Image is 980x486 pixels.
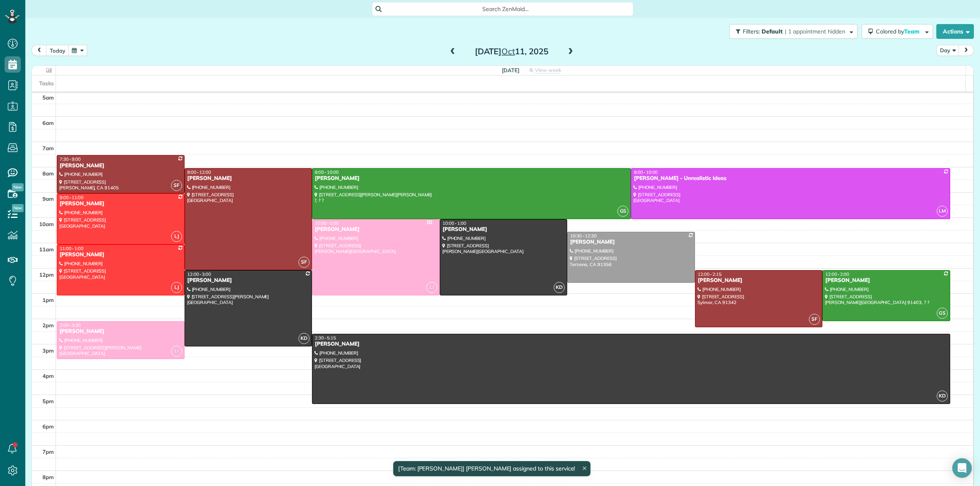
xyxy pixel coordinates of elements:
span: 8:00 - 10:00 [634,169,657,175]
span: 12:00 - 2:15 [698,271,722,277]
span: Colored by [876,28,922,35]
span: LI [171,346,182,357]
span: 12:00 - 2:00 [825,271,849,277]
span: Filters: [743,28,760,35]
div: [PERSON_NAME] [570,239,693,246]
span: 10am [39,221,54,227]
span: GS [617,206,628,217]
button: today [46,45,69,56]
span: 2pm [42,322,54,328]
span: 6pm [42,423,54,430]
span: LJ [171,231,182,242]
span: 8:00 - 12:00 [187,169,211,175]
div: [PERSON_NAME] [59,200,182,207]
span: Tasks [39,80,54,87]
span: 10:00 - 1:00 [443,220,466,226]
button: Filters: Default | 1 appointment hidden [729,24,857,39]
span: LI [426,282,437,293]
span: 8:00 - 10:00 [315,169,339,175]
span: 4pm [42,373,54,379]
button: Day [936,45,959,56]
span: KD [554,282,565,293]
div: [PERSON_NAME] [825,277,948,284]
span: 2:00 - 3:30 [60,322,81,328]
span: New [12,204,24,212]
span: Default [762,28,783,35]
div: [PERSON_NAME] [697,277,820,284]
span: SF [298,257,310,268]
span: Oct [501,46,515,56]
button: Colored byTeam [862,24,933,39]
span: 5pm [42,398,54,404]
span: 5am [42,94,54,101]
span: 11am [39,246,54,253]
div: [PERSON_NAME] [314,226,437,233]
span: 11:00 - 1:00 [60,246,83,251]
div: [PERSON_NAME] [59,162,182,169]
span: 9:00 - 11:00 [60,195,83,200]
div: [Team: [PERSON_NAME]] [PERSON_NAME] assigned to this service! [393,461,591,476]
div: [PERSON_NAME] [59,251,182,258]
span: 3pm [42,347,54,354]
div: [PERSON_NAME] [314,341,948,348]
span: Team [904,28,921,35]
span: 1pm [42,297,54,303]
div: Open Intercom Messenger [952,458,972,478]
button: prev [31,45,47,56]
span: 12:00 - 3:00 [187,271,211,277]
button: next [958,45,974,56]
span: New [12,183,24,191]
span: | 1 appointment hidden [785,28,845,35]
span: 6am [42,120,54,126]
span: 8am [42,170,54,177]
div: [PERSON_NAME] [59,328,182,335]
span: 12pm [39,271,54,278]
span: 7pm [42,448,54,455]
div: [PERSON_NAME] [442,226,565,233]
div: [PERSON_NAME] [314,175,628,182]
span: [DATE] [502,67,519,73]
span: LM [937,206,948,217]
span: LJ [171,282,182,293]
span: 10:00 - 1:00 [315,220,339,226]
span: SF [171,180,182,191]
span: SF [809,314,820,325]
span: 7:30 - 9:00 [60,156,81,162]
button: Actions [936,24,974,39]
span: 7am [42,145,54,151]
a: Filters: Default | 1 appointment hidden [725,24,857,39]
span: 2:30 - 5:15 [315,335,336,341]
span: KD [937,391,948,402]
div: [PERSON_NAME] - Unrealistic Ideas [633,175,947,182]
span: View week [535,67,561,73]
span: GS [937,308,948,319]
span: 10:30 - 12:30 [570,233,597,239]
h2: [DATE] 11, 2025 [461,47,563,56]
div: [PERSON_NAME] [187,277,310,284]
span: 8pm [42,474,54,480]
div: [PERSON_NAME] [187,175,310,182]
span: KD [298,333,310,344]
span: 9am [42,195,54,202]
